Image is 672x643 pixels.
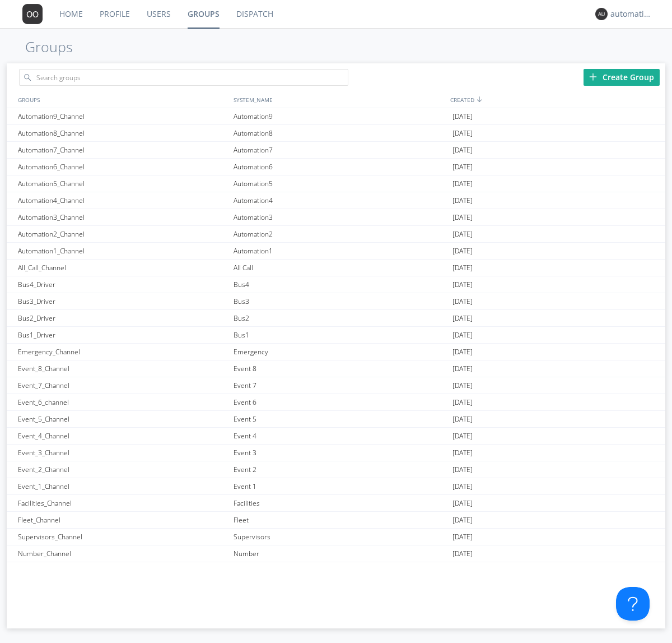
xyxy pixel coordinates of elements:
div: Event_7_Channel [15,377,231,394]
span: [DATE] [452,276,473,293]
span: [DATE] [452,445,473,461]
span: [DATE] [452,209,473,226]
div: Automation3 [231,209,450,225]
span: [DATE] [452,562,473,579]
div: SYSTEM_NAME [231,91,447,108]
div: Event_3_Channel [15,445,231,461]
div: Fleet_Channel [15,512,231,528]
span: [DATE] [452,243,473,260]
a: Automation4_ChannelAutomation4[DATE] [7,192,665,209]
div: Automation5 [231,175,450,192]
div: Event 8 [231,360,450,377]
a: Event_7_ChannelEvent 7[DATE] [7,377,665,394]
div: Workgroup_Channel [15,562,231,579]
div: Automation4_Channel [15,192,231,209]
span: [DATE] [452,512,473,529]
div: Bus2 [231,310,450,326]
div: Automation6 [231,159,450,175]
span: [DATE] [452,159,473,175]
a: Automation2_ChannelAutomation2[DATE] [7,226,665,243]
a: Number_ChannelNumber[DATE] [7,545,665,562]
div: Event_5_Channel [15,411,231,427]
div: Create Group [584,69,660,86]
a: Automation1_ChannelAutomation1[DATE] [7,243,665,260]
div: Event 7 [231,377,450,394]
div: Event_2_Channel [15,461,231,478]
div: All_Call_Channel [15,260,231,276]
a: Automation8_ChannelAutomation8[DATE] [7,125,665,142]
a: Event_6_channelEvent 6[DATE] [7,394,665,411]
div: Automation2 [231,226,450,242]
a: Event_2_ChannelEvent 2[DATE] [7,461,665,478]
div: Facilities [231,495,450,511]
div: Automation9 [231,108,450,124]
a: Emergency_ChannelEmergency[DATE] [7,344,665,360]
div: Automation8_Channel [15,125,231,141]
div: Bus4 [231,276,450,293]
div: Workgroup [231,562,450,579]
input: Search groups [19,69,348,86]
span: [DATE] [452,310,473,327]
div: Bus3_Driver [15,293,231,309]
span: [DATE] [452,529,473,545]
div: Automation5_Channel [15,175,231,192]
span: [DATE] [452,428,473,445]
span: [DATE] [452,545,473,562]
div: Supervisors_Channel [15,529,231,545]
div: Event 4 [231,428,450,444]
div: CREATED [447,91,665,108]
span: [DATE] [452,478,473,495]
span: [DATE] [452,394,473,411]
div: Number [231,545,450,562]
div: Event 2 [231,461,450,478]
span: [DATE] [452,327,473,344]
span: [DATE] [452,226,473,243]
div: Automation2_Channel [15,226,231,242]
div: Fleet [231,512,450,528]
div: GROUPS [15,91,228,108]
div: Number_Channel [15,545,231,562]
div: Bus4_Driver [15,276,231,293]
div: Facilities_Channel [15,495,231,511]
div: Event 3 [231,445,450,461]
span: [DATE] [452,360,473,377]
span: [DATE] [452,377,473,394]
a: Event_4_ChannelEvent 4[DATE] [7,428,665,445]
a: All_Call_ChannelAll Call[DATE] [7,260,665,276]
div: Automation6_Channel [15,159,231,175]
a: Supervisors_ChannelSupervisors[DATE] [7,529,665,545]
a: Automation7_ChannelAutomation7[DATE] [7,142,665,159]
div: Event 5 [231,411,450,427]
span: [DATE] [452,411,473,428]
div: Emergency [231,344,450,360]
div: Automation7_Channel [15,142,231,158]
iframe: Toggle Customer Support [616,587,650,621]
a: Automation3_ChannelAutomation3[DATE] [7,209,665,226]
a: Bus4_DriverBus4[DATE] [7,276,665,293]
a: Event_8_ChannelEvent 8[DATE] [7,360,665,377]
div: automation+dispatcher0014 [610,8,652,20]
div: Automation3_Channel [15,209,231,225]
span: [DATE] [452,495,473,512]
span: [DATE] [452,461,473,478]
img: 373638.png [595,8,608,20]
span: [DATE] [452,293,473,310]
div: Supervisors [231,529,450,545]
a: Automation9_ChannelAutomation9[DATE] [7,108,665,125]
span: [DATE] [452,260,473,276]
div: Bus3 [231,293,450,309]
img: plus.svg [589,73,597,81]
span: [DATE] [452,108,473,125]
div: Event_1_Channel [15,478,231,494]
span: [DATE] [452,142,473,159]
div: Bus2_Driver [15,310,231,326]
div: Event 1 [231,478,450,494]
div: Event 6 [231,394,450,410]
div: Automation9_Channel [15,108,231,124]
div: Automation8 [231,125,450,141]
div: Event_8_Channel [15,360,231,377]
div: Automation7 [231,142,450,158]
span: [DATE] [452,175,473,192]
div: Event_6_channel [15,394,231,410]
div: Automation1 [231,243,450,259]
